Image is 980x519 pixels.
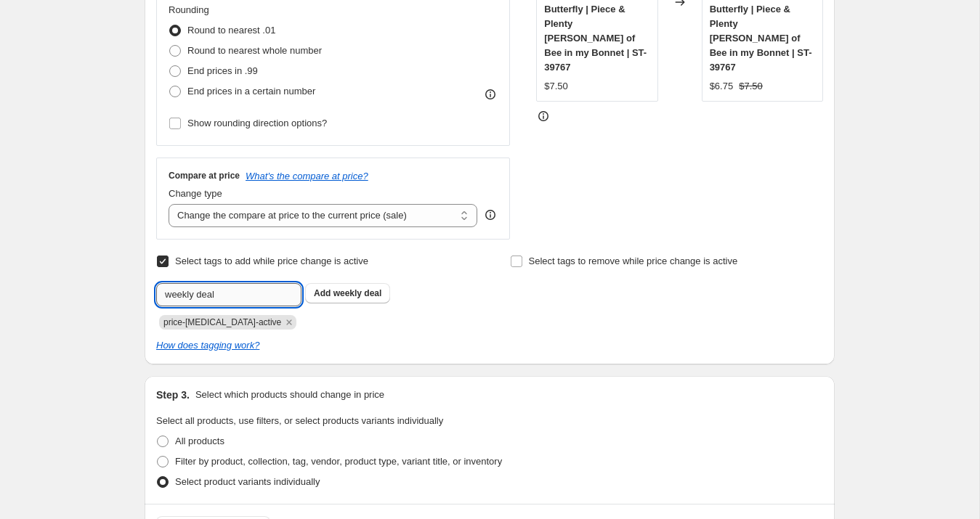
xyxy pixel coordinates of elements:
[187,45,322,56] span: Round to nearest whole number
[156,283,301,306] input: Select tags to add
[529,256,738,266] span: Select tags to remove while price change is active
[195,388,384,402] p: Select which products should change in price
[169,188,222,199] span: Change type
[283,316,296,329] button: Remove price-change-job-active
[187,118,327,128] span: Show rounding direction options?
[169,4,209,15] span: Rounding
[156,340,259,351] a: How does tagging work?
[175,476,320,487] span: Select product variants individually
[710,79,734,94] div: $6.75
[187,25,275,36] span: Round to nearest .01
[156,388,190,402] h2: Step 3.
[156,415,443,426] span: Select all products, use filters, or select products variants individually
[187,65,258,76] span: End prices in .99
[163,317,281,327] span: price-change-job-active
[333,288,382,298] span: weekly deal
[314,288,331,298] b: Add
[175,256,368,266] span: Select tags to add while price change is active
[483,208,498,222] div: help
[175,436,224,446] span: All products
[175,456,502,467] span: Filter by product, collection, tag, vendor, product type, variant title, or inventory
[246,171,368,181] button: What's the compare at price?
[169,170,240,181] h3: Compare at price
[187,86,315,97] span: End prices in a certain number
[739,79,763,94] strike: $7.50
[544,79,568,94] div: $7.50
[305,283,390,303] button: Add weekly deal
